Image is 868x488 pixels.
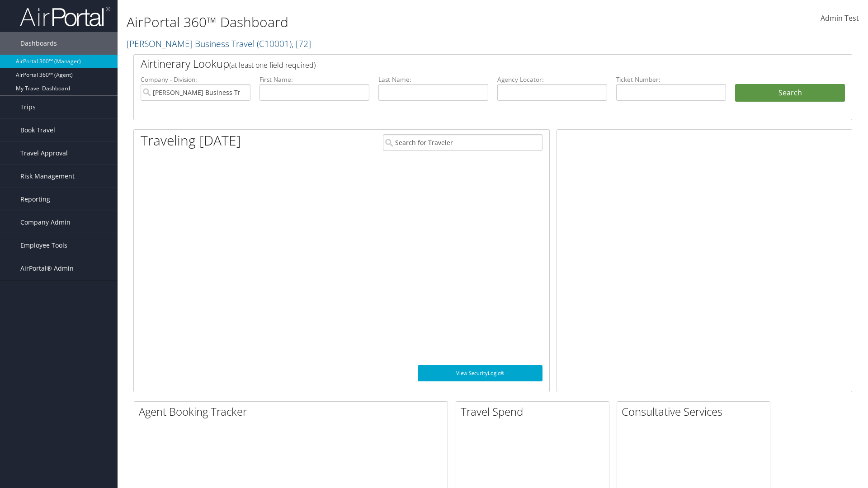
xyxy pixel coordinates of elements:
[821,5,859,33] a: Admin Test
[141,75,250,84] label: Company - Division:
[821,13,859,23] span: Admin Test
[259,75,369,84] label: First Name:
[622,404,770,419] h2: Consultative Services
[20,188,50,211] span: Reporting
[292,38,311,50] span: , [ 72 ]
[20,211,71,234] span: Company Admin
[378,75,488,84] label: Last Name:
[735,84,845,102] button: Search
[127,38,311,50] a: [PERSON_NAME] Business Travel
[20,257,74,280] span: AirPortal® Admin
[20,6,110,27] img: airportal-logo.png
[141,56,785,71] h2: Airtinerary Lookup
[616,75,726,84] label: Ticket Number:
[20,142,68,164] span: Travel Approval
[127,13,615,32] h1: AirPortal 360™ Dashboard
[497,75,607,84] label: Agency Locator:
[20,32,57,55] span: Dashboards
[418,365,542,381] a: View SecurityLogic®
[20,119,55,141] span: Book Travel
[20,96,36,118] span: Trips
[461,404,609,419] h2: Travel Spend
[229,60,316,70] span: (at least one field required)
[141,131,241,150] h1: Traveling [DATE]
[20,234,67,257] span: Employee Tools
[383,134,542,151] input: Search for Traveler
[20,165,75,188] span: Risk Management
[257,38,292,50] span: ( C10001 )
[139,404,448,419] h2: Agent Booking Tracker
